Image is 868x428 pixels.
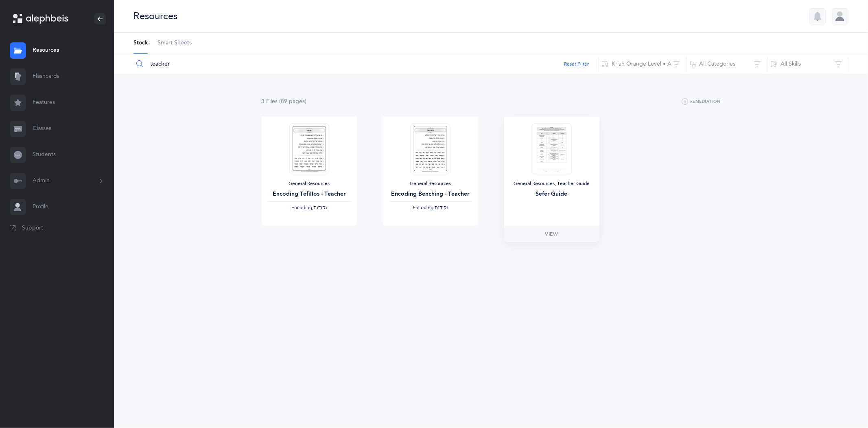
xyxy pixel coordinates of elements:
div: General Resources [389,181,472,187]
div: General Resources, Teacher Guide [511,181,593,187]
span: (89 page ) [280,98,307,105]
div: Resources [133,9,177,23]
button: Reset Filter [564,60,589,68]
span: s [303,98,305,105]
div: Encoding Tefillos - Teacher [268,190,350,199]
span: ‫נקודות‬ [435,205,448,210]
div: Encoding Benching - Teacher [389,190,472,199]
span: Support [22,224,43,232]
span: View [545,230,558,238]
button: Remediation [682,97,721,107]
button: All Skills [767,54,848,74]
span: 3 File [262,98,278,105]
span: Encoding, [413,205,435,210]
span: Smart Sheets [157,39,192,47]
div: General Resources [268,181,350,187]
span: s [275,98,278,105]
span: Encoding, [291,205,313,210]
input: Search Resources [133,54,599,74]
img: Encoding-Tefillos-Teacher_1545790503.png [289,123,329,174]
img: Encoding-Benching-Teacher_1545788308.png [410,123,450,174]
img: Sefer_Guide_-_Orange_A_-_First_Grade_thumbnail_1757362190.png [531,123,571,174]
button: Kriah Orange Level • A [598,54,687,74]
span: ‫נקודות‬ [313,205,327,210]
div: Sefer Guide [511,190,593,199]
a: View [504,226,599,242]
button: All Categories [686,54,767,74]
